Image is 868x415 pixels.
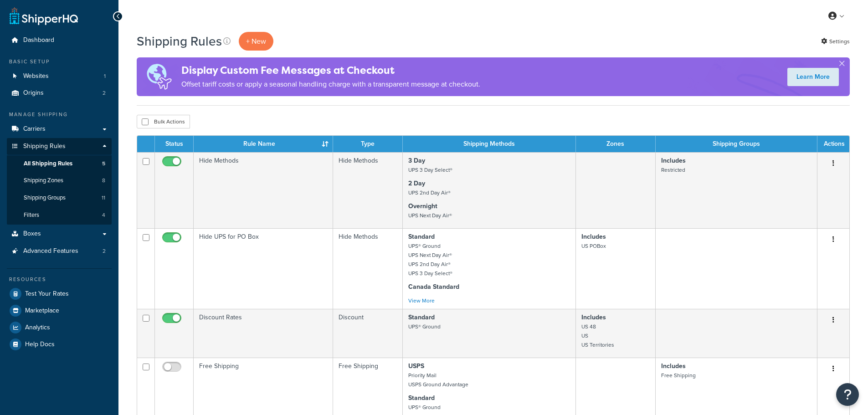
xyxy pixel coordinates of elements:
a: Origins 2 [7,85,112,102]
span: Dashboard [23,36,54,44]
td: Hide UPS for PO Box [194,228,333,309]
strong: Standard [408,313,435,322]
th: Shipping Methods [403,136,576,152]
strong: Includes [661,361,686,371]
li: Shipping Zones [7,172,112,189]
a: Settings [821,35,850,48]
strong: Standard [408,393,435,403]
strong: Includes [661,156,686,165]
a: Shipping Rules [7,138,112,155]
small: Free Shipping [661,371,696,379]
button: Open Resource Center [836,383,859,406]
span: 11 [102,194,105,202]
a: Advanced Features 2 [7,243,112,260]
th: Rule Name : activate to sort column ascending [194,136,333,152]
small: UPS 2nd Day Air® [408,189,451,197]
th: Actions [817,136,849,152]
small: US POBox [581,242,606,250]
div: Manage Shipping [7,111,112,118]
a: Marketplace [7,302,112,319]
span: 2 [103,247,106,255]
li: Shipping Rules [7,138,112,225]
span: Websites [23,72,49,80]
span: Analytics [25,324,50,332]
strong: USPS [408,361,424,371]
th: Type [333,136,402,152]
small: UPS 3 Day Select® [408,166,452,174]
strong: 2 Day [408,179,425,188]
small: UPS Next Day Air® [408,211,452,220]
span: Marketplace [25,307,59,315]
span: Test Your Rates [25,290,69,298]
li: Filters [7,207,112,224]
span: Shipping Rules [23,143,66,150]
td: Hide Methods [333,152,402,228]
span: Origins [23,89,44,97]
strong: Overnight [408,201,437,211]
a: Test Your Rates [7,286,112,302]
a: Carriers [7,121,112,138]
td: Hide Methods [194,152,333,228]
span: 8 [102,177,105,184]
span: Carriers [23,125,46,133]
a: Shipping Zones 8 [7,172,112,189]
th: Status [155,136,194,152]
a: Help Docs [7,336,112,353]
li: All Shipping Rules [7,155,112,172]
span: 4 [102,211,105,219]
p: + New [239,32,273,51]
div: Resources [7,276,112,283]
span: Advanced Features [23,247,78,255]
strong: 3 Day [408,156,425,165]
a: Shipping Groups 11 [7,190,112,206]
strong: Canada Standard [408,282,459,292]
a: Dashboard [7,32,112,49]
span: All Shipping Rules [24,160,72,168]
h4: Display Custom Fee Messages at Checkout [181,63,480,78]
li: Advanced Features [7,243,112,260]
strong: Includes [581,232,606,241]
small: UPS® Ground [408,323,441,331]
strong: Standard [408,232,435,241]
th: Zones [576,136,656,152]
td: Discount Rates [194,309,333,358]
th: Shipping Groups [656,136,817,152]
a: Websites 1 [7,68,112,85]
p: Offset tariff costs or apply a seasonal handling charge with a transparent message at checkout. [181,78,480,91]
small: Priority Mail USPS Ground Advantage [408,371,468,389]
span: 5 [102,160,105,168]
small: Restricted [661,166,685,174]
td: Discount [333,309,402,358]
span: Boxes [23,230,41,238]
a: Boxes [7,225,112,242]
h1: Shipping Rules [137,32,222,50]
small: US 48 US US Territories [581,323,614,349]
li: Shipping Groups [7,190,112,206]
span: Shipping Zones [24,177,63,184]
a: Filters 4 [7,207,112,224]
a: Learn More [787,68,839,86]
li: Origins [7,85,112,102]
span: 1 [104,72,106,80]
div: Basic Setup [7,58,112,66]
li: Websites [7,68,112,85]
a: Analytics [7,319,112,336]
strong: Includes [581,313,606,322]
span: Help Docs [25,341,55,348]
span: Shipping Groups [24,194,66,202]
a: All Shipping Rules 5 [7,155,112,172]
span: 2 [103,89,106,97]
img: duties-banner-06bc72dcb5fe05cb3f9472aba00be2ae8eb53ab6f0d8bb03d382ba314ac3c341.png [137,57,181,96]
small: UPS® Ground [408,403,441,411]
a: ShipperHQ Home [10,7,78,25]
a: View More [408,297,435,305]
td: Hide Methods [333,228,402,309]
button: Bulk Actions [137,115,190,128]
